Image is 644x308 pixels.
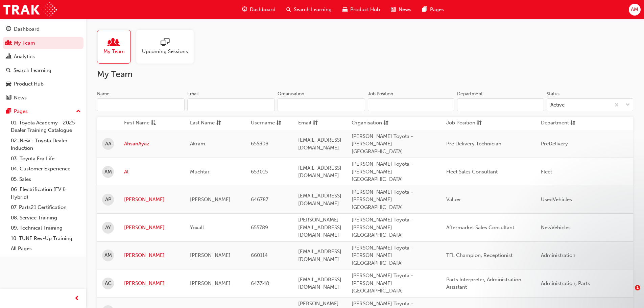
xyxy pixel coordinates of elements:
a: 02. New - Toyota Dealer Induction [8,136,84,153]
span: TFL Champion, Receptionist [446,252,512,258]
button: Pages [3,105,84,118]
span: Search Learning [294,6,332,14]
div: Analytics [14,53,35,61]
span: search-icon [286,5,291,14]
span: 646787 [251,196,268,203]
span: Department [541,119,569,127]
a: Search Learning [3,64,84,77]
span: AM [104,252,112,259]
span: Organisation [352,119,382,127]
a: search-iconSearch Learning [281,3,337,17]
a: guage-iconDashboard [237,3,281,17]
a: AhsanAyaz [124,140,180,148]
a: [PERSON_NAME] [124,280,180,287]
button: Departmentsorting-icon [541,119,578,127]
span: Product Hub [350,6,380,14]
span: 660114 [251,252,268,258]
span: search-icon [6,68,11,74]
span: 643348 [251,280,269,286]
input: Department [457,98,544,111]
span: people-icon [6,40,11,46]
button: First Nameasc-icon [124,119,161,127]
div: Job Position [368,91,393,97]
span: AM [631,6,638,14]
input: Job Position [368,98,454,111]
button: DashboardMy TeamAnalyticsSearch LearningProduct HubNews [3,22,84,105]
span: guage-icon [6,26,11,32]
span: sorting-icon [570,119,575,127]
a: 09. Technical Training [8,223,84,233]
span: Muchtar [190,169,210,175]
iframe: Intercom live chat [621,285,637,301]
button: Last Namesorting-icon [190,119,227,127]
span: Aftermarket Sales Consultant [446,224,514,231]
span: prev-icon [74,294,79,303]
span: AC [105,280,112,287]
a: News [3,92,84,104]
a: My Team [97,30,136,64]
div: Status [547,91,559,97]
span: Pages [430,6,444,14]
span: sorting-icon [276,119,281,127]
span: Upcoming Sessions [142,48,188,55]
a: [PERSON_NAME] [124,196,180,204]
span: Akram [190,141,205,147]
a: [PERSON_NAME] [124,252,180,259]
a: [PERSON_NAME] [124,224,180,232]
img: Trak [3,2,57,17]
a: 10. TUNE Rev-Up Training [8,233,84,244]
span: up-icon [76,107,81,116]
span: news-icon [391,5,396,14]
a: Al [124,168,180,176]
span: [PERSON_NAME] Toyota - [PERSON_NAME][GEOGRAPHIC_DATA] [352,161,413,182]
span: [PERSON_NAME] Toyota - [PERSON_NAME][GEOGRAPHIC_DATA] [352,245,413,266]
span: sorting-icon [477,119,482,127]
button: Job Positionsorting-icon [446,119,483,127]
span: [EMAIL_ADDRESS][DOMAIN_NAME] [298,137,341,151]
span: UsedVehicles [541,196,572,203]
span: Job Position [446,119,475,127]
span: 655789 [251,224,268,231]
span: AM [104,168,112,176]
span: First Name [124,119,149,127]
span: pages-icon [422,5,427,14]
span: pages-icon [6,109,11,115]
span: news-icon [6,95,11,101]
div: Product Hub [14,80,44,88]
a: 01. Toyota Academy - 2025 Dealer Training Catalogue [8,118,84,136]
span: chart-icon [6,54,11,60]
span: [PERSON_NAME] [190,196,231,203]
span: sorting-icon [216,119,221,127]
input: Email [187,98,275,111]
a: car-iconProduct Hub [337,3,385,17]
span: [EMAIL_ADDRESS][DOMAIN_NAME] [298,165,341,179]
span: AY [105,224,111,232]
span: PreDelivery [541,141,568,147]
a: 03. Toyota For Life [8,153,84,164]
h2: My Team [97,69,633,80]
a: Upcoming Sessions [136,30,199,64]
span: [PERSON_NAME] Toyota - [PERSON_NAME][GEOGRAPHIC_DATA] [352,133,413,155]
a: Dashboard [3,23,84,35]
span: AA [105,140,111,148]
span: AP [105,196,111,204]
span: sorting-icon [313,119,318,127]
span: Username [251,119,275,127]
a: 06. Electrification (EV & Hybrid) [8,184,84,202]
div: Name [97,91,110,97]
span: [PERSON_NAME] Toyota - [PERSON_NAME][GEOGRAPHIC_DATA] [352,189,413,210]
a: Product Hub [3,78,84,90]
span: [EMAIL_ADDRESS][DOMAIN_NAME] [298,248,341,262]
span: sorting-icon [383,119,388,127]
span: 653015 [251,169,268,175]
span: 655808 [251,141,268,147]
span: [PERSON_NAME][EMAIL_ADDRESS][DOMAIN_NAME] [298,217,341,238]
span: News [399,6,411,14]
div: Dashboard [14,25,40,33]
button: Emailsorting-icon [298,119,335,127]
span: Pre Delivery Technician [446,141,501,147]
a: pages-iconPages [417,3,449,17]
a: 08. Service Training [8,213,84,223]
